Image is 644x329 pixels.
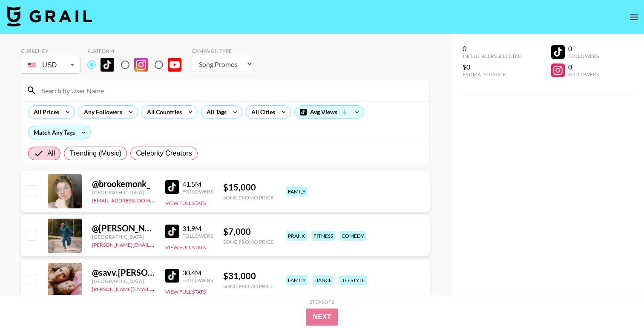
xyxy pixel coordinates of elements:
[223,182,273,193] div: $ 15,000
[29,126,90,139] div: Match Any Tags
[79,106,124,118] div: Any Followers
[92,267,155,278] div: @ savv.[PERSON_NAME]
[568,63,599,71] div: 0
[165,200,206,206] button: View Full Stats
[223,239,273,245] div: Song Promo Price
[223,194,273,201] div: Song Promo Price
[182,277,213,283] div: Followers
[168,58,181,72] img: YouTube
[295,106,364,118] div: Avg Views
[339,275,367,285] div: lifestyle
[165,225,179,238] img: TikTok
[223,226,273,237] div: $ 7,000
[165,289,206,295] button: View Full Stats
[182,180,213,188] div: 41.5M
[286,275,308,285] div: family
[29,106,61,118] div: All Prices
[92,240,218,248] a: [PERSON_NAME][EMAIL_ADDRESS][DOMAIN_NAME]
[223,271,273,281] div: $ 31,000
[142,106,184,118] div: All Countries
[136,148,192,159] span: Celebrity Creators
[286,231,307,241] div: prank
[182,188,213,195] div: Followers
[568,71,599,78] div: Followers
[463,44,522,53] div: 0
[37,84,424,97] input: Search by User Name
[182,268,213,277] div: 30.4M
[21,48,80,54] div: Currency
[101,58,114,72] img: TikTok
[313,275,333,285] div: dance
[192,48,253,54] div: Campaign Type
[306,309,338,326] button: Next
[182,224,213,233] div: 31.9M
[286,187,308,196] div: family
[310,299,334,305] div: Step 1 of 2
[92,223,155,234] div: @ [PERSON_NAME].[PERSON_NAME]
[625,9,642,26] button: open drawer
[463,63,522,71] div: $0
[246,106,277,118] div: All Cities
[182,233,213,239] div: Followers
[92,284,218,292] a: [PERSON_NAME][EMAIL_ADDRESS][DOMAIN_NAME]
[568,44,599,53] div: 0
[568,53,599,59] div: Followers
[23,58,79,72] div: USD
[201,106,228,118] div: All Tags
[165,269,179,283] img: TikTok
[165,180,179,194] img: TikTok
[92,189,155,196] div: [GEOGRAPHIC_DATA]
[69,148,121,159] span: Trending (Music)
[92,196,178,204] a: [EMAIL_ADDRESS][DOMAIN_NAME]
[601,286,634,319] iframe: Drift Widget Chat Controller
[312,231,335,241] div: fitness
[165,244,206,251] button: View Full Stats
[47,148,55,159] span: All
[92,179,155,189] div: @ brookemonk_
[92,234,155,240] div: [GEOGRAPHIC_DATA]
[134,58,148,72] img: Instagram
[223,283,273,289] div: Song Promo Price
[340,231,366,241] div: comedy
[87,48,188,54] div: Platform
[7,6,92,26] img: Grail Talent
[463,53,522,59] div: Influencers Selected
[92,278,155,284] div: [GEOGRAPHIC_DATA]
[463,71,522,78] div: Estimated Price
